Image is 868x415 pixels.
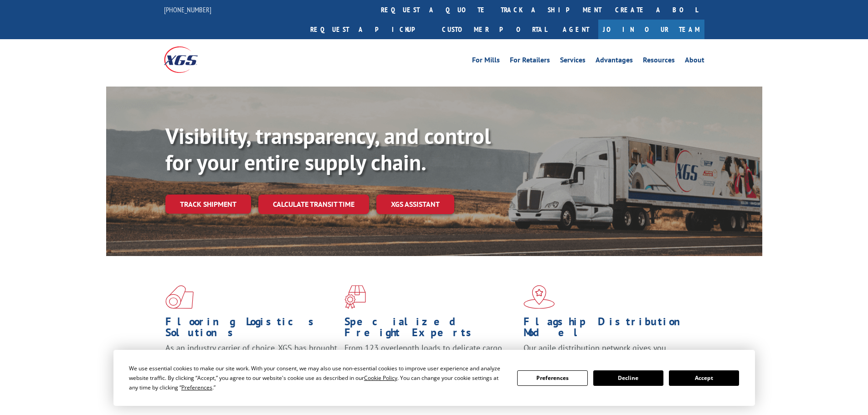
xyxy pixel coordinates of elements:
[593,370,663,386] button: Decline
[165,343,337,375] span: As an industry carrier of choice, XGS has brought innovation and dedication to flooring logistics...
[344,285,366,309] img: xgs-icon-focused-on-flooring-red
[303,20,435,39] a: Request a pickup
[435,20,554,39] a: Customer Portal
[165,316,338,343] h1: Flooring Logistics Solutions
[165,195,251,214] a: Track shipment
[344,316,517,343] h1: Specialized Freight Experts
[376,195,454,214] a: XGS ASSISTANT
[560,56,586,67] a: Services
[258,195,369,214] a: Calculate transit time
[669,370,739,386] button: Accept
[524,343,691,364] span: Our agile distribution network gives you nationwide inventory management on demand.
[344,343,517,383] p: From 123 overlength loads to delicate cargo, our experienced staff knows the best way to move you...
[165,122,491,176] b: Visibility, transparency, and control for your entire supply chain.
[554,20,598,39] a: Agent
[165,285,194,309] img: xgs-icon-total-supply-chain-intelligence-red
[364,374,397,382] span: Cookie Policy
[685,56,704,67] a: About
[524,316,696,343] h1: Flagship Distribution Model
[129,364,506,392] div: We use essential cookies to make our site work. With your consent, we may also use non-essential ...
[524,285,555,309] img: xgs-icon-flagship-distribution-model-red
[164,5,211,14] a: [PHONE_NUMBER]
[596,56,633,67] a: Advantages
[181,384,212,391] span: Preferences
[472,56,500,67] a: For Mills
[113,350,755,406] div: Cookie Consent Prompt
[517,370,587,386] button: Preferences
[643,56,675,67] a: Resources
[510,56,550,67] a: For Retailers
[598,20,704,39] a: Join Our Team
